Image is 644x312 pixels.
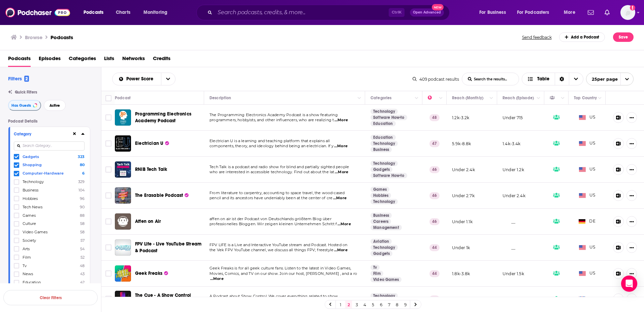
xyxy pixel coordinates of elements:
[371,161,398,166] a: Technology
[475,7,514,18] button: open menu
[122,53,145,67] a: Networks
[371,213,392,218] a: Business
[550,94,559,102] div: Has Guests
[371,141,398,146] a: Technology
[429,244,440,251] p: 44
[23,205,42,209] span: Tech News
[135,270,168,277] a: Geek Freaks
[105,270,111,277] span: Toggle select row
[334,144,348,149] span: ...More
[210,94,231,102] div: Description
[371,173,407,178] a: Software How-to
[80,280,85,285] span: 42
[135,218,161,224] span: Affen on Air
[23,196,38,201] span: Hobbies
[23,246,30,251] span: Arts
[579,192,595,199] span: US
[452,167,475,173] p: Under 2.4k
[210,266,351,270] span: Geek Freaks is for all geek culture fans. Listen to the latest in Video Games,
[559,32,605,42] a: Add a Podcast
[51,34,73,41] h1: Podcasts
[613,32,634,42] button: Save
[139,7,176,18] button: open menu
[112,73,175,85] h2: Choose List sort
[596,94,604,102] button: Column Actions
[11,104,31,107] span: Has Guests
[429,295,440,302] p: 44
[630,5,635,10] svg: Add a profile image
[503,193,525,199] p: Under 2.4k
[626,268,637,279] button: Show More Button
[135,292,191,305] span: The Cue - A Show Control Podcast
[135,140,163,146] span: Electrician U
[371,109,398,114] a: Technology
[210,248,333,252] span: the Vek FPV YouTube channel, we discuss all things FPV; freestyle
[503,115,523,121] p: Under 715
[135,292,202,306] a: The Cue - A Show Control Podcast
[371,225,402,230] a: Management
[23,271,33,276] span: News
[116,8,130,17] span: Charts
[621,276,637,292] div: Open Intercom Messenger
[104,53,114,67] a: Lists
[402,301,409,309] a: 9
[44,100,66,111] button: Active
[487,94,495,102] button: Column Actions
[23,238,36,243] span: Society
[355,94,363,102] button: Column Actions
[23,230,47,234] span: Video Games
[8,53,31,67] a: Podcasts
[23,188,38,192] span: Business
[429,140,440,147] p: 47
[115,239,131,256] img: FPV Life - Live YouTube Stream & Podcast
[135,111,191,124] span: Programming Electronics Academy Podcast
[80,196,85,201] span: 96
[115,109,131,126] img: Programming Electronics Academy Podcast
[579,244,595,251] span: US
[520,34,554,40] button: Send feedback
[210,144,333,148] span: components, theory, and ideology behind being an electrician. If y
[413,11,441,14] span: Open Advanced
[586,73,634,85] button: open menu
[429,114,440,121] p: 48
[135,241,202,254] a: FPV Life - Live YouTube Stream & Podcast
[428,94,437,102] div: Power Score
[115,135,131,152] img: Electrician U
[574,94,597,102] div: Top Country
[210,118,334,122] span: programmers, hobbyists, and other influencers, who are realizing t
[80,271,85,276] span: 43
[429,270,440,277] p: 44
[555,73,569,85] div: Sort Direction
[371,115,407,120] a: Software How-to
[115,291,131,307] a: The Cue - A Show Control Podcast
[626,190,637,201] button: Show More Button
[585,7,597,18] a: Show notifications dropdown
[23,162,42,167] span: Shopping
[503,296,515,302] p: __
[24,76,29,82] span: 2
[345,301,352,309] a: 2
[69,53,96,67] a: Categories
[371,239,392,244] a: Aviation
[135,241,201,254] span: FPV Life - Live YouTube Stream & Podcast
[452,141,471,147] p: 5.9k-8.8k
[389,8,405,17] span: Ctrl K
[23,213,36,218] span: Games
[78,188,85,192] span: 104
[153,53,170,67] span: Credits
[105,166,111,173] span: Toggle select row
[115,265,131,282] a: Geek Freaks
[503,245,515,251] p: __
[39,53,61,67] a: Episodes
[371,135,396,140] a: Education
[432,4,444,10] span: New
[78,154,85,159] span: 323
[429,218,440,225] p: 46
[353,301,360,309] a: 3
[210,112,338,117] span: The Programming Electronics Academy Podcast is a show featuring
[135,111,202,124] a: Programming Electronics Academy Podcast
